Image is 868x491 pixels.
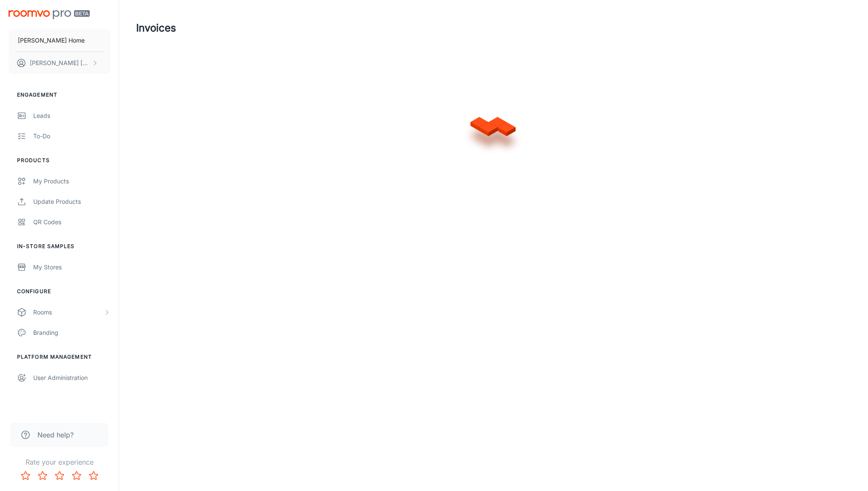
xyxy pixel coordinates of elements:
[33,131,110,141] div: To-do
[136,20,176,36] h1: Invoices
[33,111,110,120] div: Leads
[9,52,110,74] button: [PERSON_NAME] [GEOGRAPHIC_DATA]
[18,36,85,45] p: [PERSON_NAME] Home
[30,58,90,68] p: [PERSON_NAME] [GEOGRAPHIC_DATA]
[33,177,110,186] div: My Products
[33,197,110,206] div: Update Products
[9,29,110,51] button: [PERSON_NAME] Home
[9,10,90,19] img: Roomvo PRO Beta
[33,217,110,227] div: QR Codes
